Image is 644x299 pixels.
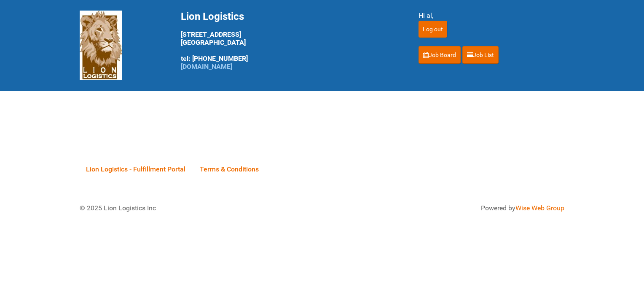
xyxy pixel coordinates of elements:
[200,165,259,173] span: Terms & Conditions
[515,204,564,212] a: Wise Web Group
[181,11,244,22] span: Lion Logistics
[86,165,185,173] span: Lion Logistics - Fulfillment Portal
[181,63,232,71] a: [DOMAIN_NAME]
[73,197,318,220] div: © 2025 Lion Logistics Inc
[419,46,461,64] a: Job Board
[80,41,122,49] a: Lion Logistics
[462,46,499,64] a: Job List
[80,156,192,182] a: Lion Logistics - Fulfillment Portal
[419,11,564,21] div: Hi al,
[181,11,397,71] div: [STREET_ADDRESS] [GEOGRAPHIC_DATA] tel: [PHONE_NUMBER]
[333,203,564,213] div: Powered by
[419,21,447,38] input: Log out
[80,11,122,80] img: Lion Logistics
[193,156,265,182] a: Terms & Conditions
